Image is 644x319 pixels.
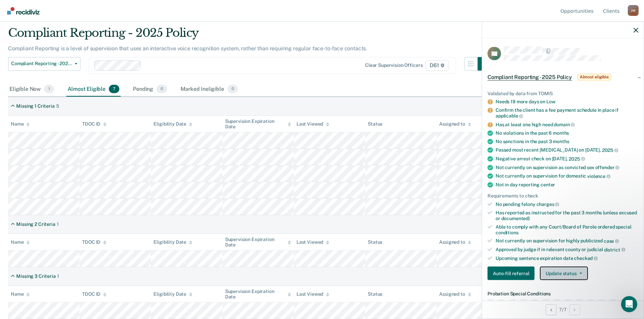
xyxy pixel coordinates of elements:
[296,239,329,245] div: Last Viewed
[228,85,238,94] span: 0
[536,202,559,207] span: charges
[496,230,519,235] span: conditions
[225,118,291,130] div: Supervision Expiration Date
[225,289,291,300] div: Supervision Expiration Date
[439,121,471,127] div: Assigned to
[439,291,471,297] div: Assigned to
[11,291,30,297] div: Name
[82,239,106,245] div: TDOC ID
[179,82,239,97] div: Marked Ineligible
[501,215,530,221] span: documented)
[16,273,55,279] div: Missing 3 Criteria
[109,85,119,94] span: 7
[628,5,639,16] button: Profile dropdown button
[487,193,638,198] div: Requirements to check
[496,139,638,144] div: No sanctions in the past 3
[57,221,59,227] div: 1
[569,156,585,161] span: 2025
[496,201,638,207] div: No pending felony
[8,26,491,45] div: Compliant Reporting - 2025 Policy
[132,82,168,97] div: Pending
[540,267,588,280] button: Update status
[153,121,192,127] div: Eligibility Date
[546,304,556,315] button: Previous Opportunity
[368,121,382,127] div: Status
[482,300,644,318] div: 7 / 7
[496,224,638,235] div: Able to comply with any Court/Board of Parole ordered special
[66,82,121,97] div: Almost Eligible
[628,5,639,16] div: J W
[577,74,611,80] span: Almost eligible
[7,7,40,15] img: Recidiviz
[496,107,638,119] div: Confirm the client has a fee payment schedule in place if applicable
[482,66,644,88] div: Compliant Reporting - 2025 PolicyAlmost eligible
[487,267,537,280] a: Navigate to form link
[296,291,329,297] div: Last Viewed
[602,148,618,153] span: 2025
[16,221,55,227] div: Missing 2 Criteria
[487,291,638,297] dt: Probation Special Conditions
[8,82,55,97] div: Eligible Now
[496,147,638,153] div: Passed most recent [MEDICAL_DATA] on [DATE],
[496,122,638,128] div: Has at least one high need domain
[595,165,620,170] span: offender
[487,74,572,80] span: Compliant Reporting - 2025 Policy
[157,85,167,94] span: 0
[496,99,638,105] div: Needs 19 more days on Low
[496,164,638,170] div: Not currently on supervision as convicted sex
[496,130,638,136] div: No violations in the past 6
[604,238,619,244] span: case
[11,61,72,67] span: Compliant Reporting - 2025 Policy
[496,156,638,162] div: Negative arrest check on [DATE],
[496,182,638,187] div: Not in day reporting
[57,273,59,279] div: 1
[487,90,638,96] div: Validated by data from TOMIS
[82,121,106,127] div: TDOC ID
[16,103,54,109] div: Missing 1 Criteria
[541,182,555,187] span: center
[368,239,382,245] div: Status
[553,130,569,136] span: months
[365,62,423,68] div: Clear supervision officers
[604,247,625,252] span: district
[587,173,611,179] span: violence
[153,291,192,297] div: Eligibility Date
[368,291,382,297] div: Status
[11,239,30,245] div: Name
[496,238,638,244] div: Not currently on supervision for highly publicized
[56,103,59,109] div: 5
[425,60,449,71] span: D61
[496,210,638,221] div: Has reported as instructed for the past 3 months (unless excused or
[439,239,471,245] div: Assigned to
[496,255,638,261] div: Upcoming sentence expiration date
[11,121,30,127] div: Name
[569,304,580,315] button: Next Opportunity
[553,139,569,144] span: months
[153,239,192,245] div: Eligibility Date
[487,267,534,280] button: Auto-fill referral
[8,45,367,52] p: Compliant Reporting is a level of supervision that uses an interactive voice recognition system, ...
[82,291,106,297] div: TDOC ID
[496,173,638,179] div: Not currently on supervision for domestic
[574,256,598,261] span: checked
[296,121,329,127] div: Last Viewed
[496,246,638,252] div: Approved by judge if in relevant county or judicial
[225,237,291,248] div: Supervision Expiration Date
[44,85,54,94] span: 1
[621,296,637,312] iframe: Intercom live chat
